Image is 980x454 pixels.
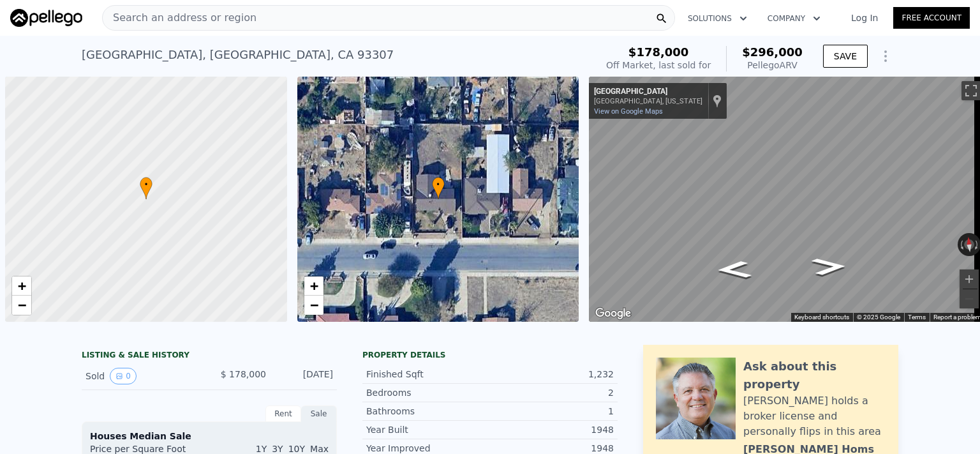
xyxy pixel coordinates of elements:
div: 1948 [490,423,614,436]
a: Zoom in [12,276,31,296]
span: $296,000 [742,45,803,59]
button: Zoom in [960,269,979,289]
div: 2 [490,386,614,399]
div: Bathrooms [366,405,490,418]
div: • [140,177,152,199]
button: Show Options [873,43,898,69]
span: − [309,297,318,313]
button: Rotate counterclockwise [958,233,965,256]
div: LISTING & SALE HISTORY [82,350,337,363]
span: 10Y [288,444,305,454]
span: 1Y [256,444,267,454]
div: Houses Median Sale [90,430,329,443]
path: Go East, Hacienda Dr [797,253,862,280]
span: Search an address or region [103,10,256,26]
button: Solutions [678,7,757,30]
span: + [309,278,318,294]
div: Sale [301,405,337,422]
span: − [18,297,26,313]
span: + [18,278,26,294]
a: Zoom out [12,296,31,315]
div: [DATE] [276,368,333,384]
a: View on Google Maps [594,107,663,116]
button: Zoom out [960,289,979,308]
a: Free Account [893,7,970,29]
span: • [140,179,152,190]
a: Zoom out [304,296,323,315]
a: Zoom in [304,276,323,296]
div: [GEOGRAPHIC_DATA] [594,87,702,97]
div: [GEOGRAPHIC_DATA], [US_STATE] [594,97,702,105]
div: 1,232 [490,368,614,381]
div: [GEOGRAPHIC_DATA] , [GEOGRAPHIC_DATA] , CA 93307 [82,46,394,64]
div: Rent [265,405,301,422]
div: Sold [85,368,199,384]
span: © 2025 Google [857,314,900,321]
button: Reset the view [963,232,976,256]
span: $ 178,000 [221,369,266,379]
a: Open this area in Google Maps (opens a new window) [592,305,634,322]
a: Log In [836,11,893,24]
div: Pellego ARV [742,59,803,72]
button: View historical data [110,368,137,384]
div: Year Built [366,423,490,436]
button: Company [757,7,831,30]
img: Google [592,305,634,322]
div: Property details [362,350,618,360]
div: Finished Sqft [366,368,490,381]
span: $178,000 [628,45,689,59]
a: Terms (opens in new tab) [908,314,926,321]
span: • [432,179,445,190]
button: SAVE [823,45,868,68]
div: • [432,177,445,199]
div: 1 [490,405,614,418]
div: Bedrooms [366,386,490,399]
a: Show location on map [713,94,722,108]
img: Pellego [10,9,82,27]
div: [PERSON_NAME] holds a broker license and personally flips in this area [743,393,886,439]
div: Ask about this property [743,358,886,393]
span: 3Y [272,444,283,454]
path: Go West, Hacienda Dr [702,257,767,283]
button: Keyboard shortcuts [794,313,849,322]
div: Off Market, last sold for [606,59,711,72]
